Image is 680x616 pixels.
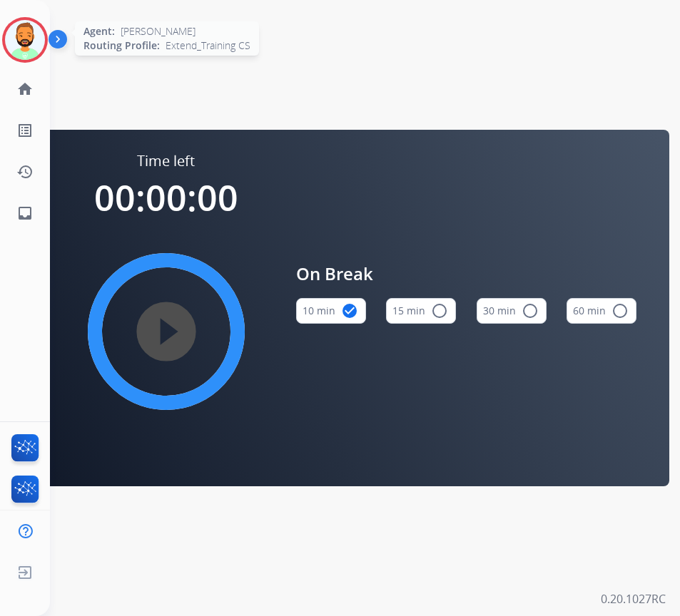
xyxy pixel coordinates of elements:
[94,173,238,222] span: 00:00:00
[567,298,636,324] button: 60 min
[16,81,34,98] mat-icon: home
[5,20,45,60] img: avatar
[16,122,34,139] mat-icon: list_alt
[121,24,196,38] span: [PERSON_NAME]
[16,163,34,180] mat-icon: history
[296,298,366,324] button: 10 min
[158,323,175,340] mat-icon: play_circle_filled
[601,590,666,607] p: 0.20.1027RC
[137,151,195,171] span: Time left
[431,302,448,319] mat-icon: radio_button_unchecked
[522,302,539,319] mat-icon: radio_button_unchecked
[16,205,34,222] mat-icon: inbox
[166,38,250,53] span: Extend_Training CS
[83,24,115,38] span: Agent:
[477,298,547,324] button: 30 min
[612,302,629,319] mat-icon: radio_button_unchecked
[296,261,637,287] span: On Break
[386,298,456,324] button: 15 min
[341,302,358,319] mat-icon: check_circle
[83,38,160,53] span: Routing Profile:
